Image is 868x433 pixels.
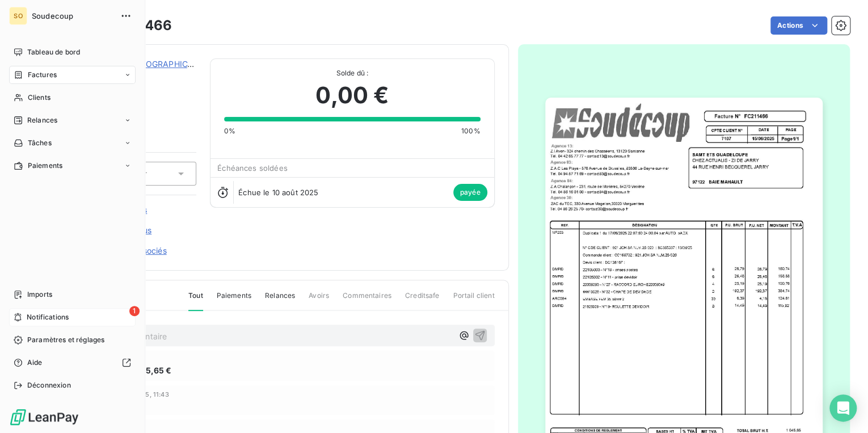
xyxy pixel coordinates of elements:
div: Open Intercom Messenger [829,394,857,422]
a: Imports [9,285,136,304]
span: Déconnexion [27,380,71,390]
span: Factures [28,70,57,80]
span: Portail client [453,291,494,310]
span: 1 045,65 € [130,364,172,376]
span: 0% [224,126,235,136]
a: Aide [9,354,136,372]
a: Paramètres et réglages [9,331,136,349]
span: Solde dû : [224,68,480,78]
a: Tâches [9,134,136,152]
span: Échue le 10 août 2025 [238,188,318,197]
a: Paiements [9,157,136,175]
div: SO [9,7,27,25]
span: Soudecoup [32,11,113,20]
span: payée [453,184,487,201]
img: Logo LeanPay [9,408,79,426]
span: Paiements [217,291,251,310]
a: Tableau de bord [9,43,136,61]
span: 100% [461,126,481,136]
a: SAMT ETS [GEOGRAPHIC_DATA] [89,59,215,69]
span: Relances [265,291,295,310]
span: Commentaires [343,291,391,310]
a: Factures [9,66,136,84]
span: Tableau de bord [27,47,80,57]
button: Actions [770,16,827,35]
span: Creditsafe [405,291,440,310]
span: 1 [129,306,140,316]
span: Avoirs [309,291,329,310]
a: Clients [9,89,136,107]
span: Relances [27,115,57,125]
span: Notifications [27,312,69,322]
span: Paiements [28,161,62,171]
a: Relances [9,111,136,129]
span: Tâches [28,138,52,148]
span: 0,00 € [315,78,389,112]
span: Paramètres et réglages [27,335,104,345]
span: Imports [27,289,52,300]
span: Aide [27,358,43,368]
span: Échéances soldées [217,163,288,173]
span: Clients [28,93,50,103]
span: Tout [188,291,203,311]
